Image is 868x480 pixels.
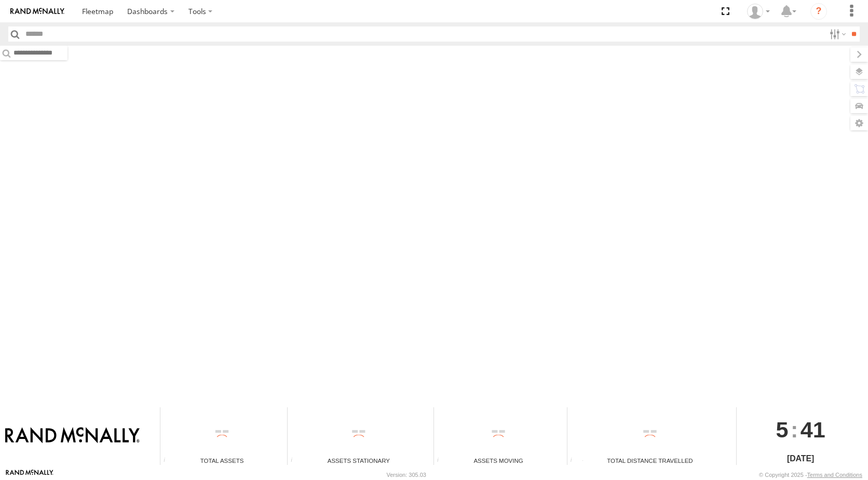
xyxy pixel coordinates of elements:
[825,26,848,42] label: Search Filter Options
[801,407,825,452] span: 41
[850,116,868,130] label: Map Settings
[387,472,426,478] div: Version: 305.03
[737,452,864,465] div: [DATE]
[160,456,283,465] div: Total Assets
[810,3,827,20] i: ?
[807,472,862,478] a: Terms and Conditions
[6,470,53,480] a: Visit our Website
[288,457,303,465] div: Total number of assets current stationary.
[759,472,862,478] div: © Copyright 2025 -
[776,407,789,452] span: 5
[567,457,583,465] div: Total distance travelled by all assets within specified date range and applied filters
[434,457,450,465] div: Total number of assets current in transit.
[5,427,140,445] img: Rand McNally
[567,456,733,465] div: Total Distance Travelled
[10,8,64,15] img: rand-logo.svg
[160,457,176,465] div: Total number of Enabled Assets
[434,456,563,465] div: Assets Moving
[288,456,430,465] div: Assets Stationary
[743,4,774,19] div: Valeo Dash
[737,407,864,452] div: :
